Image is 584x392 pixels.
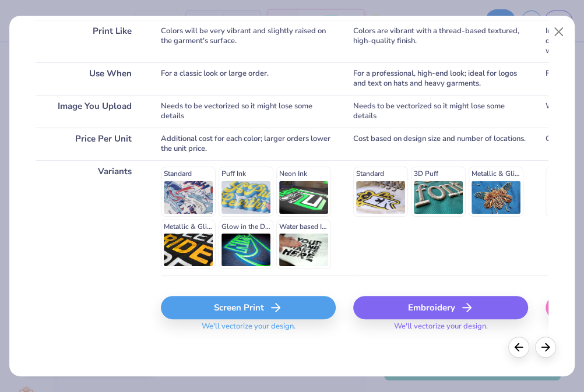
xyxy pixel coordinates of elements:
[353,128,528,160] div: Cost based on design size and number of locations.
[353,20,528,62] div: Colors are vibrant with a thread-based textured, high-quality finish.
[548,21,570,43] button: Close
[36,160,143,276] div: Variants
[36,20,143,62] div: Print Like
[161,128,336,160] div: Additional cost for each color; larger orders lower the unit price.
[197,322,300,338] span: We'll vectorize your design.
[36,95,143,128] div: Image You Upload
[353,62,528,95] div: For a professional, high-end look; ideal for logos and text on hats and heavy garments.
[161,296,336,319] div: Screen Print
[353,95,528,128] div: Needs to be vectorized so it might lose some details
[353,296,528,319] div: Embroidery
[161,62,336,95] div: For a classic look or large order.
[36,62,143,95] div: Use When
[161,20,336,62] div: Colors will be very vibrant and slightly raised on the garment's surface.
[36,128,143,160] div: Price Per Unit
[389,322,492,338] span: We'll vectorize your design.
[161,95,336,128] div: Needs to be vectorized so it might lose some details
